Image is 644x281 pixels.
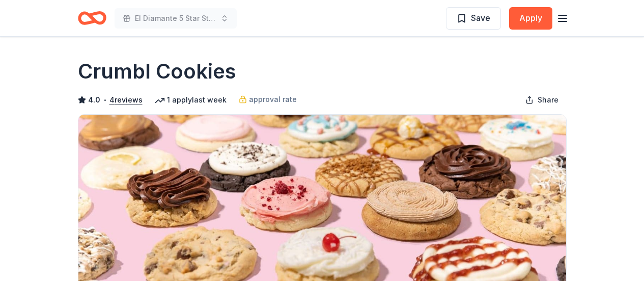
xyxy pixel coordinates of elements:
[249,93,297,106] span: approval rate
[538,94,558,106] span: Share
[115,8,237,29] button: El Diamante 5 Star Student Incentive Program
[239,93,297,106] a: approval rate
[446,7,501,30] button: Save
[509,7,552,30] button: Apply
[471,11,490,24] span: Save
[517,90,567,110] button: Share
[78,6,106,30] a: Home
[155,94,227,106] div: 1 apply last week
[78,57,236,86] h1: Crumbl Cookies
[135,12,216,24] span: El Diamante 5 Star Student Incentive Program
[88,94,100,106] span: 4.0
[103,96,106,104] span: •
[109,94,143,106] button: 4reviews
